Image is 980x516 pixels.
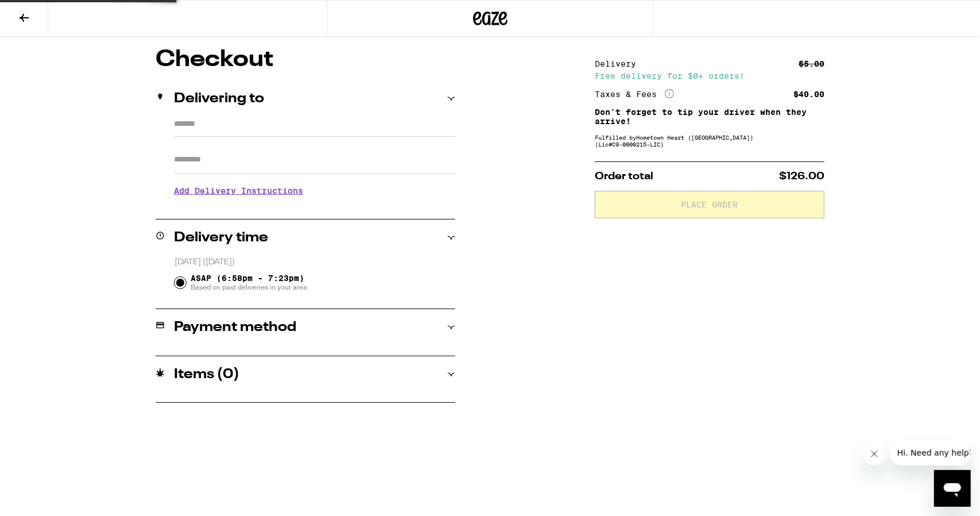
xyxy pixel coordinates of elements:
p: [DATE] ([DATE]) [175,257,455,268]
h2: Delivery time [174,231,268,245]
div: Delivery [595,60,644,68]
h2: Delivering to [174,92,264,106]
span: ASAP (6:58pm - 7:23pm) [191,274,307,292]
p: Don't forget to tip your driver when they arrive! [595,107,824,126]
span: Based on past deliveries in your area [191,283,307,292]
span: Place Order [681,201,738,209]
iframe: Button to launch messaging window [934,470,971,507]
span: $126.00 [779,171,824,182]
span: Order total [595,171,653,182]
div: Taxes & Fees [595,89,674,99]
h1: Checkout [156,48,455,71]
span: Hi. Need any help? [7,8,83,17]
h2: Payment method [174,321,296,334]
button: Place Order [595,191,824,218]
iframe: Close message [863,442,886,465]
div: Free delivery for $0+ orders! [595,72,824,80]
div: $5.00 [799,60,824,68]
iframe: Message from company [890,440,971,465]
div: $40.00 [793,90,824,98]
div: Fulfilled by Hometown Heart ([GEOGRAPHIC_DATA]) (Lic# C9-0000215-LIC ) [595,134,824,148]
p: We'll contact you at [PHONE_NUMBER] when we arrive [174,204,455,213]
h2: Items ( 0 ) [174,368,239,382]
h3: Add Delivery Instructions [174,178,455,204]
